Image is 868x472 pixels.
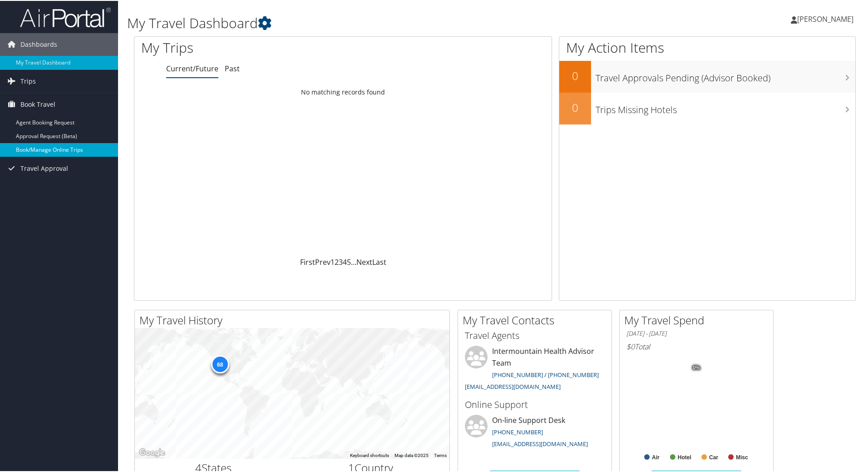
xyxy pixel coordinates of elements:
li: On-line Support Desk [460,414,609,451]
button: Keyboard shortcuts [350,452,389,458]
text: Car [709,453,718,460]
h1: My Trips [141,37,371,56]
a: Next [356,256,372,266]
h2: My Travel Spend [624,312,773,327]
td: No matching records found [134,83,552,99]
h2: 0 [559,67,591,83]
a: 4 [343,256,347,266]
a: Past [225,63,240,73]
h1: My Action Items [559,37,855,56]
a: 5 [347,256,351,266]
h2: My Travel History [139,312,449,327]
span: Travel Approval [20,156,68,179]
a: First [300,256,315,266]
span: … [351,256,356,266]
a: Last [372,256,386,266]
a: 0Travel Approvals Pending (Advisor Booked) [559,60,855,92]
h6: [DATE] - [DATE] [626,328,766,337]
a: [EMAIL_ADDRESS][DOMAIN_NAME] [492,439,588,447]
a: 3 [339,256,343,266]
text: Hotel [678,453,691,460]
h3: Online Support [465,397,605,410]
h2: My Travel Contacts [463,312,612,327]
a: 2 [335,256,339,266]
a: Prev [315,256,330,266]
img: Google [137,446,167,458]
h3: Travel Approvals Pending (Advisor Booked) [596,66,855,84]
h2: 0 [559,99,591,114]
span: Map data ©2025 [395,452,429,457]
a: 0Trips Missing Hotels [559,92,855,124]
a: [PERSON_NAME] [791,5,863,32]
span: [PERSON_NAME] [797,13,853,23]
li: Intermountain Health Advisor Team [460,345,609,393]
span: Book Travel [20,92,55,115]
text: Air [652,453,660,460]
div: 68 [211,354,229,373]
span: $0 [626,341,635,351]
a: [PHONE_NUMBER] [492,427,543,435]
a: 1 [330,256,335,266]
h6: Total [626,341,766,351]
h3: Travel Agents [465,328,605,341]
text: Misc [736,453,748,460]
a: Terms (opens in new tab) [434,452,447,457]
a: Current/Future [166,63,218,73]
img: airportal-logo.png [20,6,111,27]
a: [PHONE_NUMBER] / [PHONE_NUMBER] [492,370,599,378]
h1: My Travel Dashboard [127,13,617,32]
a: Open this area in Google Maps (opens a new window) [137,446,167,458]
h3: Trips Missing Hotels [596,98,855,115]
span: Dashboards [20,32,57,55]
a: [EMAIL_ADDRESS][DOMAIN_NAME] [465,382,561,390]
tspan: 0% [693,364,700,370]
span: Trips [20,69,36,92]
